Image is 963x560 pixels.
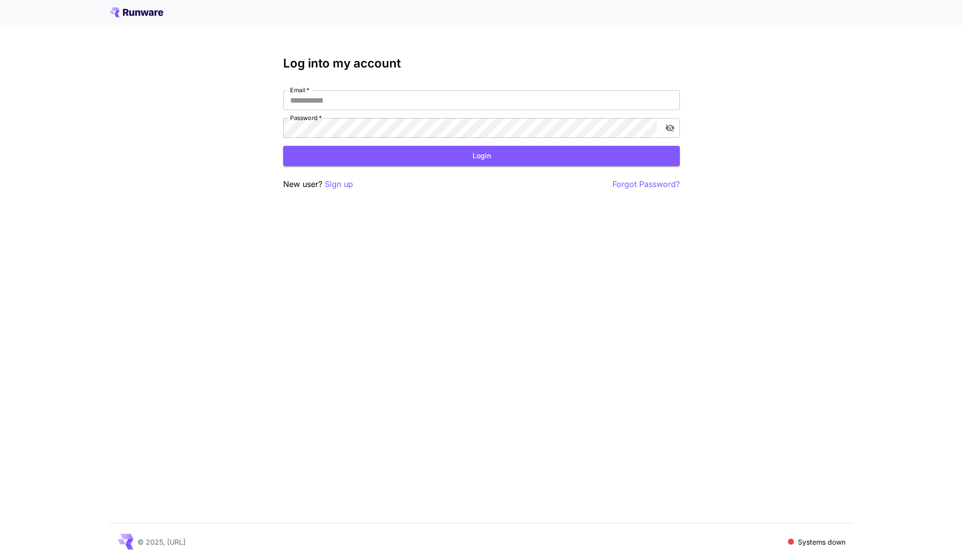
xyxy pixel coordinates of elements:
[290,86,309,94] label: Email
[798,537,845,547] p: Systems down
[283,57,680,70] h3: Log into my account
[283,146,680,166] button: Login
[661,119,679,137] button: toggle password visibility
[290,114,322,122] label: Password
[325,178,353,190] button: Sign up
[612,178,680,190] button: Forgot Password?
[137,537,185,547] p: © 2025, [URL]
[283,178,353,190] p: New user?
